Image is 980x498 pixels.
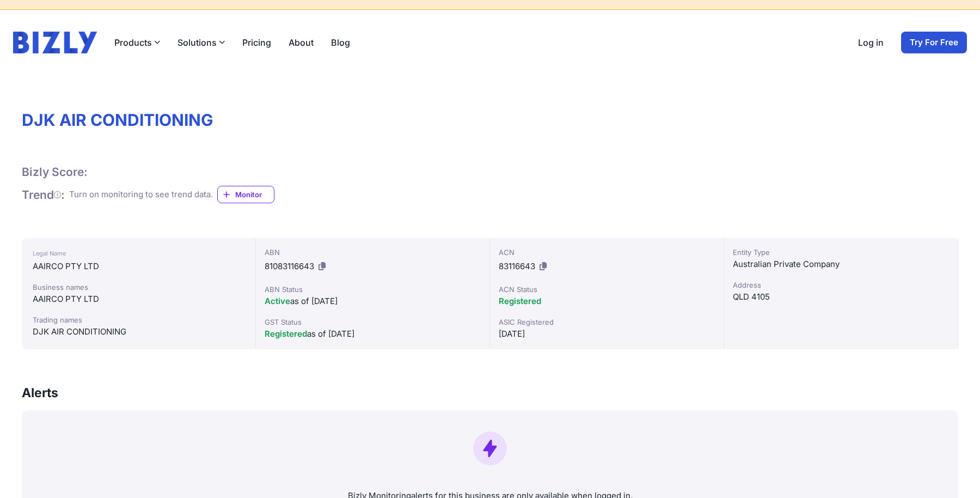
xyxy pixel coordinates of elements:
div: AAIRCO PTY LTD [33,260,244,273]
a: About [289,36,314,49]
div: AAIRCO PTY LTD [33,293,244,306]
div: QLD 4105 [733,290,949,303]
div: DJK AIR CONDITIONING [33,325,244,338]
a: Pricing [242,36,271,49]
div: ABN Status [265,284,481,295]
a: Blog [331,36,350,49]
div: GST Status [265,317,481,327]
span: 83116643 [499,261,535,271]
div: [DATE] [499,327,715,341]
button: Products [114,36,160,49]
div: ABN [265,247,481,258]
div: Turn on monitoring to see trend data. [69,189,213,201]
div: ASIC Registered [499,317,715,327]
a: Log in [858,36,884,49]
div: Address [733,280,949,290]
a: Monitor [217,186,274,203]
div: ACN [499,247,715,258]
h3: Alerts [22,384,58,402]
div: as of [DATE] [265,295,481,308]
div: ACN Status [499,284,715,295]
div: as of [DATE] [265,327,481,341]
div: Business names [33,282,244,293]
h1: DJK AIR CONDITIONING [22,110,958,130]
span: Registered [265,329,307,339]
div: Australian Private Company [733,258,949,271]
span: Registered [499,296,541,306]
a: Try For Free [901,32,967,53]
span: Monitor [235,189,274,200]
button: Solutions [177,36,225,49]
div: Legal Name [33,247,244,260]
div: Entity Type [733,247,949,258]
div: Trading names [33,314,244,325]
span: Active [265,296,290,306]
h1: Trend : [22,187,65,202]
span: 81083116643 [265,261,314,271]
h1: Bizly Score: [22,165,88,179]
